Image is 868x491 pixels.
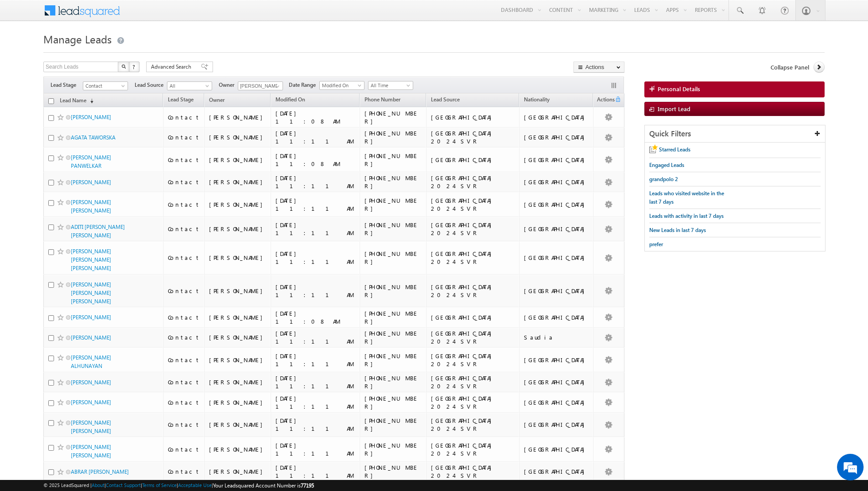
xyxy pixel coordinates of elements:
[71,179,111,186] a: [PERSON_NAME]
[71,444,111,459] a: [PERSON_NAME] [PERSON_NAME]
[524,96,550,103] span: Nationality
[71,399,111,406] a: [PERSON_NAME]
[83,81,128,90] a: Contact
[132,63,136,70] span: ?
[431,156,515,164] div: [GEOGRAPHIC_DATA]
[71,419,111,434] a: [PERSON_NAME] [PERSON_NAME]
[431,174,515,190] div: [GEOGRAPHIC_DATA] 2024 SVR
[71,154,111,169] a: [PERSON_NAME] PANWELKAR
[167,82,209,90] span: All
[644,81,825,97] a: Personal Details
[364,464,422,479] div: [PHONE_NUMBER]
[649,213,724,219] span: Leads with activity in last 7 days
[364,329,422,345] div: [PHONE_NUMBER]
[209,225,267,233] div: [PERSON_NAME]
[649,162,684,168] span: Engaged Leads
[364,283,422,299] div: [PHONE_NUMBER]
[364,129,422,145] div: [PHONE_NUMBER]
[168,356,200,364] div: Contact
[209,333,267,341] div: [PERSON_NAME]
[71,354,111,369] a: [PERSON_NAME] ALHUNAYAN
[92,482,105,488] a: About
[275,283,356,299] div: [DATE] 11:11 AM
[364,441,422,457] div: [PHONE_NUMBER]
[431,464,515,479] div: [GEOGRAPHIC_DATA] 2024 SVR
[593,95,615,106] span: Actions
[71,224,125,239] a: ADITI [PERSON_NAME] [PERSON_NAME]
[219,81,238,89] span: Owner
[71,379,111,386] a: [PERSON_NAME]
[275,374,356,390] div: [DATE] 11:11 AM
[364,174,422,190] div: [PHONE_NUMBER]
[71,314,111,321] a: [PERSON_NAME]
[151,63,194,71] span: Advanced Search
[524,333,589,341] div: Saudia
[43,32,112,46] span: Manage Leads
[658,85,700,93] span: Personal Details
[649,190,724,205] span: Leads who visited website in the last 7 days
[71,468,129,475] a: ABRAR [PERSON_NAME]
[168,421,200,429] div: Contact
[209,201,267,209] div: [PERSON_NAME]
[364,417,422,433] div: [PHONE_NUMBER]
[431,329,515,345] div: [GEOGRAPHIC_DATA] 2024 SVR
[360,95,405,106] a: Phone Number
[431,96,460,103] span: Lead Source
[271,82,282,91] a: Show All Items
[431,221,515,237] div: [GEOGRAPHIC_DATA] 2024 SVR
[48,98,54,104] input: Check all records
[431,113,515,121] div: [GEOGRAPHIC_DATA]
[364,374,422,390] div: [PHONE_NUMBER]
[275,221,356,237] div: [DATE] 11:11 AM
[524,356,589,364] div: [GEOGRAPHIC_DATA]
[209,421,267,429] div: [PERSON_NAME]
[524,398,589,406] div: [GEOGRAPHIC_DATA]
[368,81,411,89] span: All Time
[275,394,356,410] div: [DATE] 11:11 AM
[275,96,305,103] span: Modified On
[275,352,356,368] div: [DATE] 11:11 AM
[431,197,515,213] div: [GEOGRAPHIC_DATA] 2024 SVR
[431,394,515,410] div: [GEOGRAPHIC_DATA] 2024 SVR
[431,352,515,368] div: [GEOGRAPHIC_DATA] 2024 SVR
[364,221,422,237] div: [PHONE_NUMBER]
[431,129,515,145] div: [GEOGRAPHIC_DATA] 2024 SVR
[649,176,678,182] span: grandpolo 2
[168,333,200,341] div: Contact
[168,113,200,121] div: Contact
[364,152,422,168] div: [PHONE_NUMBER]
[275,464,356,479] div: [DATE] 11:11 AM
[71,281,111,305] a: [PERSON_NAME] [PERSON_NAME] [PERSON_NAME]
[209,287,267,295] div: [PERSON_NAME]
[524,254,589,262] div: [GEOGRAPHIC_DATA]
[121,64,126,69] img: Search
[163,95,198,106] a: Lead Stage
[209,156,267,164] div: [PERSON_NAME]
[50,81,83,89] span: Lead Stage
[524,178,589,186] div: [GEOGRAPHIC_DATA]
[771,63,809,71] span: Collapse Panel
[524,225,589,233] div: [GEOGRAPHIC_DATA]
[275,152,356,168] div: [DATE] 11:08 AM
[524,156,589,164] div: [GEOGRAPHIC_DATA]
[645,125,825,143] div: Quick Filters
[71,134,116,141] a: AGATA TAWORSKA
[168,287,200,295] div: Contact
[275,329,356,345] div: [DATE] 11:11 AM
[167,81,212,90] a: All
[168,201,200,209] div: Contact
[168,378,200,386] div: Contact
[364,250,422,266] div: [PHONE_NUMBER]
[289,81,319,89] span: Date Range
[71,199,111,214] a: [PERSON_NAME] [PERSON_NAME]
[659,146,690,153] span: Starred Leads
[364,394,422,410] div: [PHONE_NUMBER]
[320,81,362,89] span: Modified On
[649,227,706,233] span: New Leads in last 7 days
[275,109,356,125] div: [DATE] 11:08 AM
[426,95,464,106] a: Lead Source
[524,445,589,453] div: [GEOGRAPHIC_DATA]
[524,421,589,429] div: [GEOGRAPHIC_DATA]
[524,313,589,321] div: [GEOGRAPHIC_DATA]
[209,97,225,103] span: Owner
